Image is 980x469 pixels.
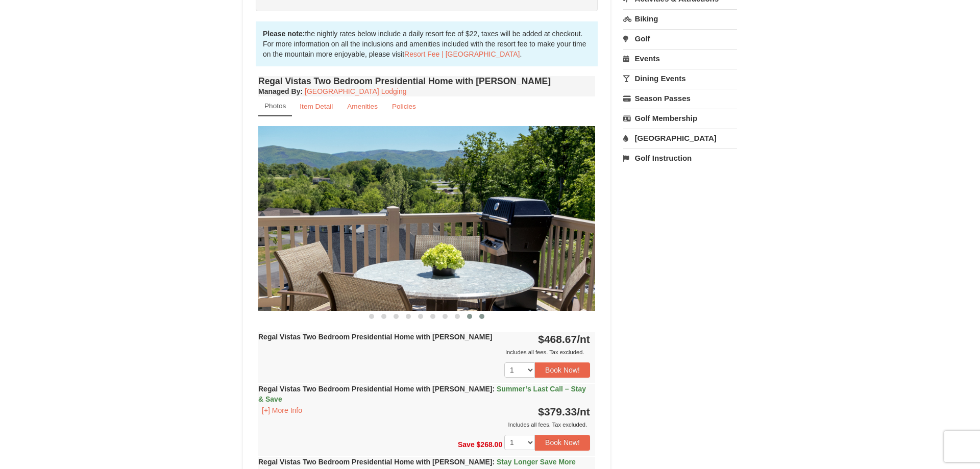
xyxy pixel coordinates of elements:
div: Includes all fees. Tax excluded. [258,419,590,430]
strong: Regal Vistas Two Bedroom Presidential Home with [PERSON_NAME] [258,333,492,341]
span: Save [458,440,475,449]
span: : [492,458,495,466]
div: the nightly rates below include a daily resort fee of $22, taxes will be added at checkout. For m... [256,21,598,66]
span: Stay Longer Save More [497,458,576,466]
a: [GEOGRAPHIC_DATA] Lodging [305,87,406,95]
a: Amenities [340,96,384,116]
a: Golf Instruction [623,149,737,167]
small: Policies [392,103,416,110]
a: [GEOGRAPHIC_DATA] [623,129,737,147]
img: 18876286-44-cfdc76d7.jpg [258,126,595,310]
small: Item Detail [300,103,333,110]
a: Biking [623,9,737,28]
a: Resort Fee | [GEOGRAPHIC_DATA] [404,50,520,58]
a: Policies [385,96,423,116]
strong: Regal Vistas Two Bedroom Presidential Home with [PERSON_NAME] [258,385,586,403]
span: Managed By [258,87,300,95]
h4: Regal Vistas Two Bedroom Presidential Home with [PERSON_NAME] [258,76,595,86]
a: Golf [623,29,737,48]
strong: $468.67 [538,333,590,345]
strong: Regal Vistas Two Bedroom Presidential Home with [PERSON_NAME] [258,458,576,466]
span: $268.00 [477,440,503,449]
span: $379.33 [538,406,577,417]
small: Amenities [347,103,378,110]
a: Season Passes [623,89,737,108]
a: Item Detail [293,96,339,116]
a: Photos [258,96,292,116]
span: : [492,385,495,393]
a: Golf Membership [623,109,737,128]
button: [+] More Info [258,405,306,416]
button: Book Now! [535,362,590,378]
div: Includes all fees. Tax excluded. [258,347,590,357]
a: Dining Events [623,69,737,88]
a: Events [623,49,737,68]
span: /nt [577,333,590,345]
button: Book Now! [535,435,590,450]
strong: Please note: [263,30,305,38]
strong: : [258,87,303,95]
small: Photos [264,102,286,110]
span: /nt [577,406,590,417]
